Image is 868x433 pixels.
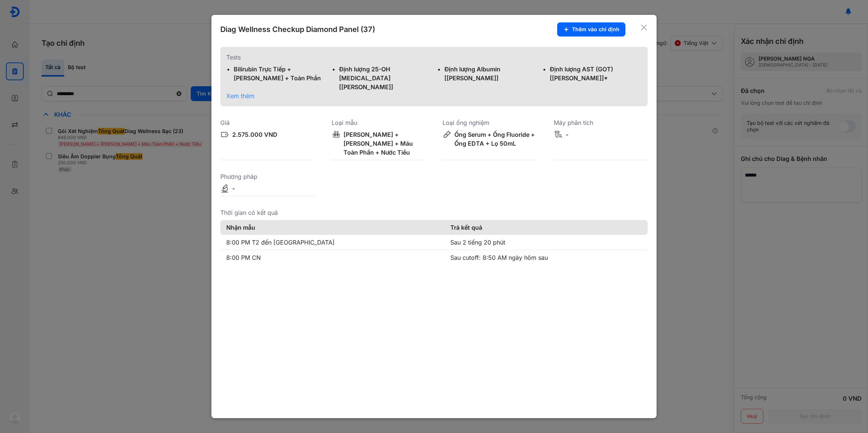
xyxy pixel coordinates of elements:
div: Bilirubin Trực Tiếp + [PERSON_NAME] + Toàn Phần [234,65,326,83]
div: [PERSON_NAME] + [PERSON_NAME] + Máu Toàn Phần + Nước Tiểu [343,130,425,157]
td: 8:00 PM CN [220,250,444,265]
div: - [232,184,235,193]
div: Giá [220,118,314,127]
td: Sau 2 tiếng 20 phút [444,235,648,250]
div: Máy phân tích [554,118,648,127]
div: 2.575.000 VND [232,130,277,139]
div: Loại ống nghiệm [443,118,536,127]
div: Ống Serum + Ống Fluoride + Ống EDTA + Lọ 50mL [454,130,536,148]
div: - [566,130,568,139]
div: Định lượng AST (GOT) [[PERSON_NAME]]* [550,65,642,83]
div: Định lượng 25-OH [MEDICAL_DATA] [[PERSON_NAME]] [339,65,431,91]
th: Nhận mẫu [220,220,444,235]
th: Trả kết quả [444,220,648,235]
div: Thời gian có kết quả [220,208,648,217]
td: Sau cutoff: 8:50 AM ngày hôm sau [444,250,648,265]
div: Phương pháp [220,172,314,181]
div: Diag Wellness Checkup Diamond Panel (37) [220,24,375,35]
div: Tests [226,53,642,62]
div: Định lượng Albumin [[PERSON_NAME]] [444,65,536,83]
td: 8:00 PM T2 đến [GEOGRAPHIC_DATA] [220,235,444,250]
span: Xem thêm [226,92,254,100]
button: Thêm vào chỉ định [557,22,625,36]
div: Loại mẫu [332,118,425,127]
